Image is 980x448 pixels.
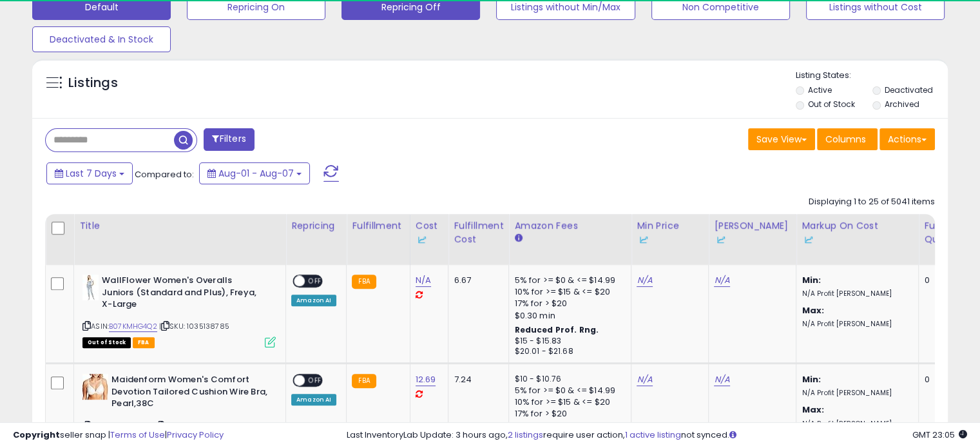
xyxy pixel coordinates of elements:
div: Amazon AI [291,394,336,405]
div: seller snap | | [13,429,224,442]
div: Some or all of the values in this column are provided from Inventory Lab. [802,233,913,246]
div: Cost [416,219,443,246]
p: N/A Profit [PERSON_NAME] [802,320,908,329]
div: Displaying 1 to 25 of 5041 items [809,196,935,208]
div: Markup on Cost [802,219,913,246]
label: Deactivated [884,84,932,95]
img: 31dZUcSgMnL._SL40_.jpg [82,275,99,300]
span: Aug-01 - Aug-07 [218,167,294,180]
span: OFF [305,375,325,386]
b: Maidenform Women's Comfort Devotion Tailored Cushion Wire Bra, Pearl,38C [111,374,268,413]
div: Last InventoryLab Update: 3 hours ago, require user action, not synced. [347,429,967,442]
small: Amazon Fees. [514,233,522,244]
h5: Listings [68,74,118,92]
div: Some or all of the values in this column are provided from Inventory Lab. [416,233,443,246]
div: Fulfillment Cost [454,219,503,246]
b: WallFlower Women's Overalls Juniors (Standard and Plus), Freya, X-Large [102,275,258,314]
b: Min: [802,274,821,286]
div: Some or all of the values in this column are provided from Inventory Lab. [637,233,703,246]
span: All listings that are currently out of stock and unavailable for purchase on Amazon [82,337,131,348]
div: Fulfillment [352,219,404,233]
div: 17% for > $20 [514,298,621,309]
button: Aug-01 - Aug-07 [199,162,310,184]
div: 7.24 [454,374,499,385]
span: Compared to: [135,168,194,180]
span: | SKU: 1035138785 [159,321,229,331]
button: Deactivated & In Stock [32,26,171,52]
label: Out of Stock [808,99,855,110]
div: $20.01 - $21.68 [514,346,621,357]
a: N/A [714,373,729,386]
span: Last 7 Days [66,167,117,180]
span: 2025-08-15 23:05 GMT [912,429,967,441]
div: $10 - $10.76 [514,374,621,385]
p: Listing States: [796,70,948,82]
img: InventoryLab Logo [637,233,649,246]
a: N/A [637,274,652,287]
div: [PERSON_NAME] [714,219,791,246]
small: FBA [352,374,376,388]
div: $0.30 min [514,310,621,322]
b: Max: [802,304,824,317]
p: N/A Profit [PERSON_NAME] [802,389,908,398]
div: 5% for >= $0 & <= $14.99 [514,385,621,396]
small: FBA [352,275,376,289]
div: Some or all of the values in this column are provided from Inventory Lab. [714,233,791,246]
strong: Copyright [13,429,60,441]
div: 10% for >= $15 & <= $20 [514,396,621,408]
img: 41J3C-7IafL._SL40_.jpg [82,374,108,400]
a: 2 listings [508,429,543,441]
img: InventoryLab Logo [714,233,727,246]
div: Repricing [291,219,341,233]
th: The percentage added to the cost of goods (COGS) that forms the calculator for Min & Max prices. [796,214,919,265]
img: InventoryLab Logo [802,233,814,246]
div: Title [79,219,280,233]
span: FBA [133,337,155,348]
div: Amazon AI [291,295,336,306]
button: Actions [879,128,935,150]
a: 12.69 [416,373,436,386]
button: Last 7 Days [46,162,133,184]
b: Reduced Prof. Rng. [514,324,599,335]
div: 17% for > $20 [514,408,621,420]
button: Save View [748,128,815,150]
a: 1 active listing [625,429,681,441]
img: InventoryLab Logo [416,233,428,246]
p: N/A Profit [PERSON_NAME] [802,289,908,298]
span: Columns [825,133,866,146]
div: $15 - $15.83 [514,336,621,347]
div: Amazon Fees [514,219,626,233]
div: 0 [924,374,964,385]
a: Terms of Use [110,429,165,441]
button: Columns [817,128,878,150]
b: Min: [802,373,821,385]
a: Privacy Policy [167,429,224,441]
a: B07KMHG4Q2 [109,321,157,332]
div: Min Price [637,219,703,246]
div: 0 [924,275,964,286]
div: 6.67 [454,275,499,286]
b: Max: [802,404,824,416]
div: Fulfillable Quantity [924,219,968,246]
div: ASIN: [82,275,276,346]
a: N/A [416,274,431,287]
span: OFF [305,276,325,287]
button: Filters [204,128,254,151]
a: N/A [637,373,652,386]
a: N/A [714,274,729,287]
div: 5% for >= $0 & <= $14.99 [514,275,621,286]
label: Active [808,84,832,95]
label: Archived [884,99,919,110]
div: 10% for >= $15 & <= $20 [514,286,621,298]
